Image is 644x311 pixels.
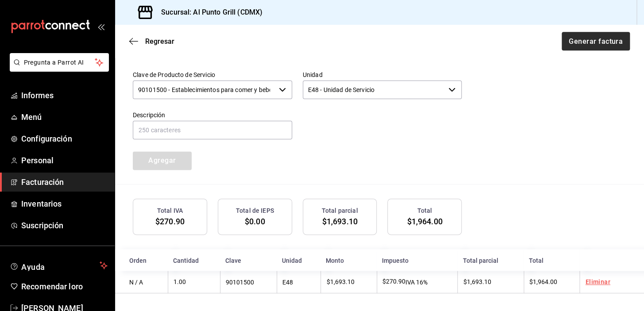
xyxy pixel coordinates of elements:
[326,278,354,285] font: $1,693.10
[245,217,265,226] font: $0.00
[129,257,147,264] font: Orden
[10,53,109,72] button: Pregunta a Parrot AI
[529,278,557,285] font: $1,964.00
[21,282,83,291] font: Recomendar loro
[226,279,254,286] font: 90101500
[145,37,174,46] font: Regresar
[463,257,498,264] font: Total parcial
[407,217,442,226] font: $1,964.00
[382,257,409,264] font: Impuesto
[157,207,183,214] font: Total IVA
[21,221,63,230] font: Suscripción
[97,23,104,30] button: abrir_cajón_menú
[173,257,199,264] font: Cantidad
[133,81,275,99] input: Elige una opción
[161,8,262,16] font: Sucursal: Al Punto Grill (CDMX)
[174,278,186,285] font: 1.00
[21,134,72,143] font: Configuración
[405,279,428,286] font: IVA 16%
[236,207,274,214] font: Total de IEPS
[155,217,185,226] font: $270.90
[282,279,293,286] font: E48
[133,71,215,78] font: Clave de Producto de Servicio
[562,32,630,50] button: Generar factura
[585,278,610,285] font: Eliminar
[21,91,54,100] font: Informes
[322,217,357,226] font: $1,693.10
[282,257,302,264] font: Unidad
[6,64,109,73] a: Pregunta a Parrot AI
[529,257,544,264] font: Total
[569,37,623,45] font: Generar factura
[129,37,174,46] button: Regresar
[463,278,491,285] font: $1,693.10
[303,81,445,99] input: Elige una opción
[21,199,62,208] font: Inventarios
[322,207,358,214] font: Total parcial
[21,262,45,272] font: Ayuda
[417,207,432,214] font: Total
[129,279,143,286] font: N / A
[303,71,323,78] font: Unidad
[225,257,241,264] font: Clave
[326,257,344,264] font: Monto
[21,112,42,122] font: Menú
[382,278,405,285] font: $270.90
[133,121,292,139] input: 250 caracteres
[21,156,54,165] font: Personal
[21,177,64,187] font: Facturación
[24,59,84,66] font: Pregunta a Parrot AI
[133,111,165,118] font: Descripción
